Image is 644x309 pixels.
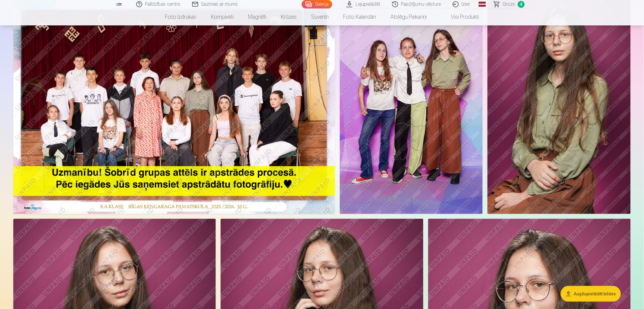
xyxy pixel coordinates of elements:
[274,8,304,25] a: Krūzes
[158,8,204,25] a: Foto izdrukas
[204,8,241,25] a: Komplekti
[336,8,383,25] a: Foto kalendāri
[241,8,274,25] a: Magnēti
[561,286,621,302] button: Augšupielādēt bildes
[116,2,122,6] img: /fa1
[518,1,525,8] span: 4
[503,1,515,8] span: Grozs
[304,8,336,25] a: Suvenīri
[434,8,486,25] a: Visi produkti
[383,8,434,25] a: Atslēgu piekariņi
